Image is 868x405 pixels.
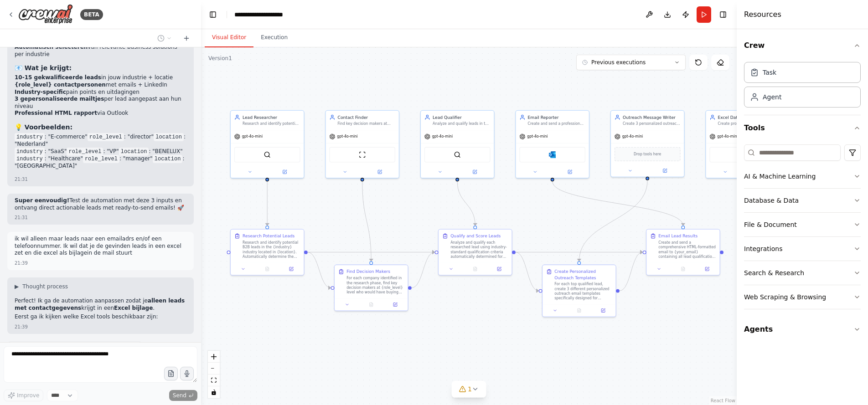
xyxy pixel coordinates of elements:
[173,392,186,399] span: Send
[744,268,804,277] div: Search & Research
[744,285,861,309] button: Web Scraping & Browsing
[623,114,680,120] div: Outreach Message Writer
[15,283,19,290] span: ▶
[359,151,366,159] img: ScrapeWebsiteTool
[80,9,103,20] div: BETA
[697,266,718,273] button: Open in side panel
[15,313,186,321] p: Eerst ga ik kijken welke Excel tools beschikbaar zijn:
[308,249,435,255] g: Edge from 6793490c-f785-451c-9d03-3134d4ab1918 to aca74691-3a0c-4fdb-b93a-12b8cfee187d
[623,122,680,126] div: Create 3 personalized outreach email templates for each qualified lead, tailored for {role_level}...
[15,260,28,267] div: 21:39
[208,374,220,386] button: fit view
[516,249,539,294] g: Edge from aca74691-3a0c-4fdb-b93a-12b8cfee187d to 1e608d1d-3c80-45c2-8aea-51a20b7b84f5
[433,114,490,120] div: Lead Qualifier
[717,8,729,21] button: Hide right sidebar
[263,151,271,159] img: SerperDevTool
[230,229,305,275] div: Research Potential LeadsResearch and identify potential B2B leads in the {industry} industry loca...
[15,44,88,50] strong: Automatisch selecteren
[15,148,45,156] code: industry
[15,283,68,290] button: ▶Thought process
[744,292,826,302] div: Web Scraping & Browsing
[528,114,585,120] div: Email Reporter
[705,110,780,179] div: Excel Data ProcessorCreate professional Excel files with qualified lead data that have verified c...
[463,266,488,273] button: No output available
[208,351,220,363] button: zoom in
[208,351,220,398] div: React Flow controls
[744,164,861,188] button: AI & Machine Learning
[620,249,643,294] g: Edge from 1e608d1d-3c80-45c2-8aea-51a20b7b84f5 to 19c72dbb-f37e-4aff-a87c-43302d382570
[527,134,548,139] span: gpt-4o-mini
[180,367,194,380] button: Click to speak your automation idea
[15,64,72,72] strong: 📧 Wat je krijgt:
[88,133,124,141] code: role_level
[438,229,512,275] div: Qualify and Score LeadsAnalyze and qualify each researched lead using industry-standard qualifica...
[567,307,592,314] button: No output available
[576,180,651,261] g: Edge from 0809edd4-e697-4235-8082-155991748d37 to 1e608d1d-3c80-45c2-8aea-51a20b7b84f5
[230,110,305,179] div: Lead ResearcherResearch and identify potential B2B leads in the {industry} industry located in {l...
[15,133,45,141] code: industry
[433,122,490,126] div: Analyze and qualify leads in the {industry} industry, automatically determining the best qualific...
[385,301,405,308] button: Open in side panel
[744,244,782,253] div: Integrations
[363,168,397,175] button: Open in side panel
[346,269,390,275] div: Find Decision Makers
[554,282,612,301] div: For each top qualified lead, create 3 different personalized outreach email templates specificall...
[15,44,186,58] li: van relevante business solutions per industrie
[18,4,73,25] img: Logo
[15,110,97,116] strong: Professional HTML rapport
[658,240,716,259] div: Create and send a comprehensive HTML-formatted email to {your_email} containing all lead qualific...
[15,236,186,257] p: ik wil alleen maar leads naar een emailadrs en/of een telefoonnummer. Ik wil dat je de gevinden l...
[744,261,861,285] button: Search & Research
[763,68,776,77] div: Task
[15,197,69,204] strong: Super eenvoudig!
[622,134,643,139] span: gpt-4o-mini
[22,283,68,290] span: Thought process
[515,110,589,179] div: Email ReporterCreate and send a professional HTML-formatted email to {your_email} containing all ...
[458,168,491,175] button: Open in side panel
[205,28,253,47] button: Visual Editor
[549,181,686,226] g: Edge from d3c4e8d3-f2c5-427e-a6aa-c974495d899d to 19c72dbb-f37e-4aff-a87c-43302d382570
[718,122,775,126] div: Create professional Excel files with qualified lead data that have verified contact information (...
[15,82,186,89] li: met emails + LinkedIn
[15,110,186,117] li: via Outlook
[243,122,300,126] div: Research and identify potential B2B leads in the {industry} industry located in {location}, focus...
[744,58,861,115] div: Crew
[15,96,186,110] li: per lead aangepast aan hun niveau
[744,33,861,58] button: Crew
[658,233,697,239] div: Email Lead Results
[744,213,861,236] button: File & Document
[15,155,186,170] li: : "Healthcare" : "manager" : "[GEOGRAPHIC_DATA]"
[4,390,43,401] button: Improve
[169,390,197,401] button: Send
[15,148,186,155] li: : "SaaS" : "VP" : "BENELUX"
[179,33,194,44] button: Start a new chat
[15,297,185,311] strong: alleen leads met contactgegevens
[337,134,357,139] span: gpt-4o-mini
[717,134,738,139] span: gpt-4o-mini
[454,151,461,159] img: SerperDevTool
[744,196,799,205] div: Database & Data
[646,229,720,275] div: Email Lead ResultsCreate and send a comprehensive HTML-formatted email to {your_email} containing...
[489,266,509,273] button: Open in side panel
[711,398,735,403] a: React Flow attribution
[516,249,643,255] g: Edge from aca74691-3a0c-4fdb-b93a-12b8cfee187d to 19c72dbb-f37e-4aff-a87c-43302d382570
[114,305,153,311] strong: Excel bijlage
[718,114,775,120] div: Excel Data Processor
[591,59,646,66] span: Previous executions
[15,297,186,312] p: Perfect! Ik ga de automation aanpassen zodat je krijgt in een .
[346,276,404,295] div: For each company identified in the research phase, find key decision makers at {role_level} level...
[234,10,300,19] nav: breadcrumb
[255,266,280,273] button: No output available
[15,123,72,131] strong: 💡 Voorbeelden:
[154,33,176,44] button: Switch to previous chat
[744,9,781,20] h4: Resources
[338,122,395,126] div: Find key decision makers at {role_level} level (such as managers, directors, VPs, or C-suite) for...
[208,386,220,398] button: toggle interactivity
[268,168,301,175] button: Open in side panel
[154,133,184,141] code: location
[744,115,861,141] button: Tools
[242,134,263,139] span: gpt-4o-mini
[15,214,28,221] div: 21:31
[744,220,797,229] div: File & Document
[119,148,149,156] code: location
